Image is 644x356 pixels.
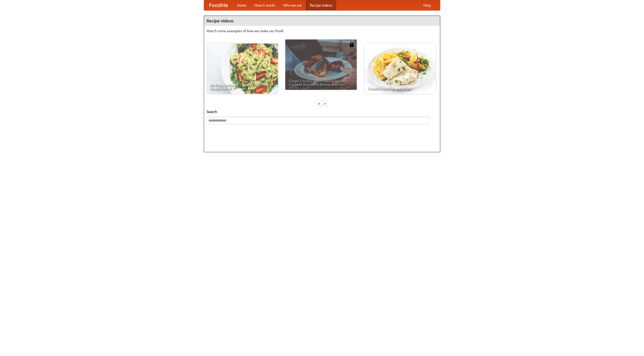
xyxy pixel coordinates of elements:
[349,42,354,47] img: 483408.png
[279,0,306,10] a: Who we are
[419,0,435,10] a: Help
[323,100,327,107] div: »
[210,83,274,90] span: An Easy, Summery Tomato Pasta That's Ready for Fall
[364,44,436,94] a: French Fries Fish and Chips
[317,100,321,107] div: «
[207,44,278,94] a: An Easy, Summery Tomato Pasta That's Ready for Fall
[207,28,437,33] p: Watch some examples of how we make our food!
[204,0,233,10] a: FoodMe
[207,109,437,114] h5: Search
[368,87,432,90] span: French Fries Fish and Chips
[204,16,440,26] h4: Recipe videos
[233,0,251,10] a: Home
[306,0,336,10] a: Recipe videos
[251,0,279,10] a: How it works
